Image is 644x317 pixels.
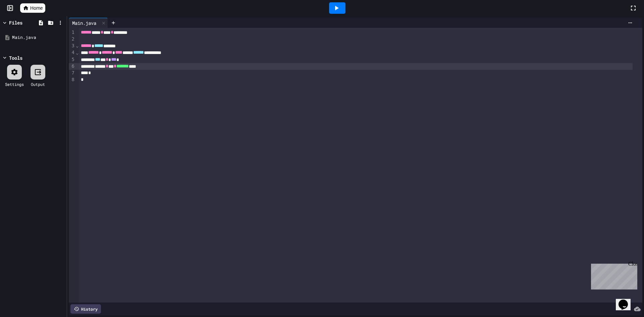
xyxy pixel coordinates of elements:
[5,81,24,87] div: Settings
[75,50,79,55] span: Fold line
[69,18,108,28] div: Main.java
[20,3,45,13] a: Home
[75,43,79,48] span: Fold line
[69,63,75,70] div: 6
[69,70,75,76] div: 7
[3,3,46,43] div: Chat with us now!Close
[69,19,100,27] div: Main.java
[31,81,45,87] div: Output
[70,304,101,314] div: History
[69,76,75,83] div: 8
[69,36,75,43] div: 2
[588,261,637,289] iframe: chat widget
[9,19,22,26] div: Files
[616,290,637,310] iframe: chat widget
[69,56,75,63] div: 5
[30,5,43,11] span: Home
[69,29,75,36] div: 1
[9,54,22,61] div: Tools
[69,49,75,56] div: 4
[69,43,75,49] div: 3
[12,34,64,41] div: Main.java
